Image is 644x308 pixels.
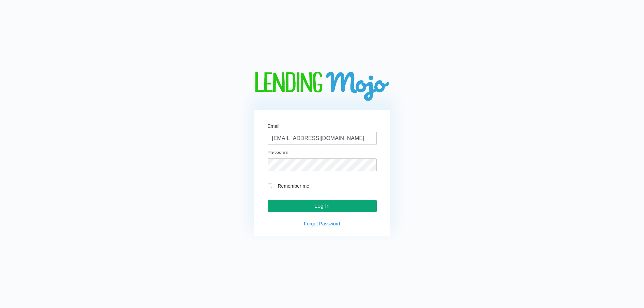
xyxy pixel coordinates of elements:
a: Forgot Password [304,221,340,226]
img: logo-big.png [254,72,390,102]
label: Remember me [274,182,377,190]
label: Email [268,124,280,129]
input: Log In [268,200,377,212]
label: Password [268,150,288,155]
